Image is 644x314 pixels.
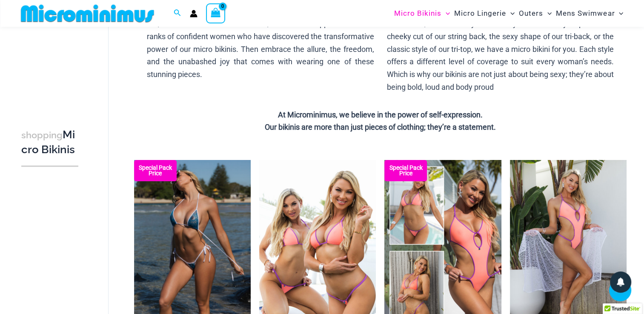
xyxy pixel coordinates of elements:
[452,3,517,24] a: Micro LingerieMenu ToggleMenu Toggle
[517,3,554,24] a: OutersMenu ToggleMenu Toggle
[441,3,450,24] span: Menu Toggle
[391,1,627,26] nav: Site Navigation
[174,8,181,19] a: Search icon link
[190,10,197,17] a: Account icon link
[554,3,625,24] a: Mens SwimwearMenu ToggleMenu Toggle
[17,4,157,23] img: MM SHOP LOGO FLAT
[506,3,515,24] span: Menu Toggle
[392,3,452,24] a: Micro BikinisMenu ToggleMenu Toggle
[21,130,63,140] span: shopping
[265,123,496,131] strong: Our bikinis are more than just pieces of clothing; they’re a statement.
[278,110,483,119] strong: At Microminimus, we believe in the power of self-expression.
[21,128,78,157] h3: Micro Bikinis
[615,3,623,24] span: Menu Toggle
[543,3,552,24] span: Menu Toggle
[454,3,506,24] span: Micro Lingerie
[206,3,226,23] a: View Shopping Cart, empty
[556,3,615,24] span: Mens Swimwear
[519,3,543,24] span: Outers
[134,165,177,176] b: Special Pack Price
[384,165,427,176] b: Special Pack Price
[394,3,441,24] span: Micro Bikinis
